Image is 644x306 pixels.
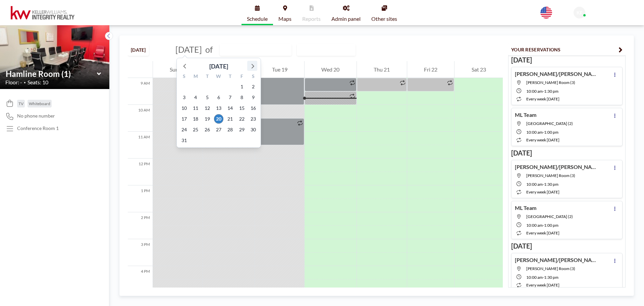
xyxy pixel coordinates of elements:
[191,103,200,113] span: Monday, August 11, 2025
[128,78,153,105] div: 9 AM
[543,130,544,135] span: -
[202,73,213,81] div: T
[526,230,559,235] span: every week [DATE]
[190,73,201,81] div: M
[179,114,189,124] span: Sunday, August 17, 2025
[515,71,599,77] h4: [PERSON_NAME]/[PERSON_NAME]
[371,16,397,21] span: Other sites
[225,125,235,134] span: Thursday, August 28, 2025
[278,16,291,21] span: Maps
[128,212,153,239] div: 2 PM
[178,73,190,81] div: S
[526,182,543,187] span: 10:00 AM
[179,136,189,145] span: Sunday, August 31, 2025
[526,266,575,271] span: Snelling Room (3)
[515,257,599,263] h4: [PERSON_NAME]/[PERSON_NAME]
[248,73,259,81] div: S
[24,80,26,85] span: •
[191,114,200,124] span: Monday, August 18, 2025
[543,223,544,228] span: -
[28,79,48,86] span: Seats: 10
[191,93,200,102] span: Monday, August 4, 2025
[544,89,558,94] span: 1:30 PM
[179,93,189,102] span: Sunday, August 3, 2025
[331,16,361,21] span: Admin panel
[526,223,543,228] span: 10:00 AM
[11,6,74,19] img: organization-logo
[337,45,344,54] input: Search for option
[526,173,575,178] span: Snelling Room (3)
[237,103,247,113] span: Friday, August 15, 2025
[236,73,247,81] div: F
[209,61,228,71] div: [DATE]
[407,61,454,78] div: Fri 22
[29,101,50,106] span: Whiteboard
[191,125,200,134] span: Monday, August 25, 2025
[302,16,321,21] span: Reports
[526,189,559,194] span: every week [DATE]
[153,61,203,78] div: Sun 17
[515,112,536,118] h4: ML Team
[526,214,573,219] span: Lexington Room (2)
[299,45,336,54] span: WEEKLY VIEW
[588,7,625,13] span: KWIR Front Desk
[297,44,355,55] div: Search for option
[128,266,153,293] div: 4 PM
[179,125,189,134] span: Sunday, August 24, 2025
[237,114,247,124] span: Friday, August 22, 2025
[237,125,247,134] span: Friday, August 29, 2025
[17,125,59,131] p: Conference Room 1
[511,56,623,64] h3: [DATE]
[214,93,223,102] span: Wednesday, August 6, 2025
[224,73,236,81] div: T
[203,93,212,102] span: Tuesday, August 5, 2025
[543,275,544,280] span: -
[526,96,559,101] span: every week [DATE]
[128,132,153,159] div: 11 AM
[225,114,235,124] span: Thursday, August 21, 2025
[526,130,543,135] span: 10:00 AM
[6,69,97,79] input: Hamline Room (1)
[249,93,258,102] span: Saturday, August 9, 2025
[175,44,202,54] span: [DATE]
[249,103,258,113] span: Saturday, August 16, 2025
[249,114,258,124] span: Saturday, August 23, 2025
[128,159,153,185] div: 12 PM
[214,103,223,113] span: Wednesday, August 13, 2025
[577,10,583,16] span: KF
[544,130,558,135] span: 1:00 PM
[237,93,247,102] span: Friday, August 8, 2025
[5,79,22,86] span: Floor: -
[247,16,268,21] span: Schedule
[526,121,573,126] span: Lexington Room (2)
[508,44,626,55] button: YOUR RESERVATIONS
[526,80,575,85] span: Snelling Room (3)
[526,89,543,94] span: 10:00 AM
[544,223,558,228] span: 1:00 PM
[225,103,235,113] span: Thursday, August 14, 2025
[225,93,235,102] span: Thursday, August 7, 2025
[526,275,543,280] span: 10:00 AM
[18,101,23,106] span: TV
[17,113,55,119] span: No phone number
[205,44,213,55] span: of
[203,114,212,124] span: Tuesday, August 19, 2025
[543,182,544,187] span: -
[515,205,536,211] h4: ML Team
[511,149,623,157] h3: [DATE]
[128,185,153,212] div: 1 PM
[179,103,189,113] span: Sunday, August 10, 2025
[220,44,284,55] input: Hamline Room (1)
[588,13,600,18] span: Admin
[255,61,304,78] div: Tue 19
[128,105,153,132] div: 10 AM
[544,275,558,280] span: 1:30 PM
[454,61,503,78] div: Sat 23
[357,61,407,78] div: Thu 21
[526,137,559,142] span: every week [DATE]
[515,164,599,170] h4: [PERSON_NAME]/[PERSON_NAME]
[128,44,149,56] button: [DATE]
[214,114,223,124] span: Wednesday, August 20, 2025
[544,182,558,187] span: 1:30 PM
[213,73,224,81] div: W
